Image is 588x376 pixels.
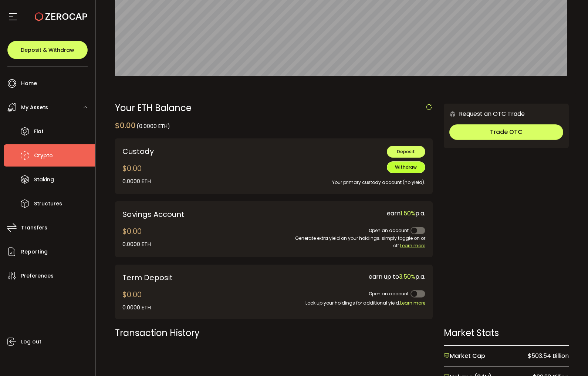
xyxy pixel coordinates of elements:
div: $0.00 [115,120,170,131]
div: 0.0000 ETH [122,304,151,312]
span: Transfers [21,222,47,233]
span: Market Cap [444,351,485,361]
div: Request an OTC Trade [444,109,525,118]
span: Learn more [400,242,425,249]
div: 0.0000 ETH [122,241,151,248]
span: Deposit & Withdraw [21,47,74,53]
span: Home [21,78,37,89]
span: Preferences [21,271,54,281]
iframe: Chat Widget [502,296,588,376]
span: Learn more [400,300,425,306]
span: 1.50% [401,209,415,218]
div: $0.00 [122,289,151,312]
div: $0.00 [122,163,151,185]
span: Fiat [34,126,44,137]
span: My Assets [21,102,48,113]
button: Trade OTC [449,124,563,140]
div: Savings Account [122,209,268,220]
span: Withdraw [395,164,417,170]
div: 0.0000 ETH [122,178,151,185]
div: Your ETH Balance [115,104,433,113]
div: Custody [122,146,244,157]
span: earn up to p.a. [369,272,425,281]
span: 3.50% [399,272,415,281]
span: Open an account [369,227,409,234]
div: Lock up your holdings for additional yield. [254,299,425,307]
span: (0.0000 ETH) [136,122,170,130]
span: Reporting [21,246,48,257]
span: Trade OTC [490,128,523,136]
div: Term Deposit [122,272,244,283]
span: Staking [34,174,54,185]
span: Crypto [34,150,53,161]
span: earn p.a. [387,209,425,218]
div: Transaction History [115,326,433,339]
span: Deposit [397,148,415,155]
button: Withdraw [387,161,425,173]
button: Deposit [387,146,425,158]
div: Generate extra yield on your holdings; simply toggle on or off. [279,235,425,249]
div: $0.00 [122,226,151,248]
div: Your primary custody account (no yield). [254,173,425,186]
div: Market Stats [444,326,569,339]
button: Deposit & Withdraw [7,41,88,59]
span: Log out [21,336,41,347]
img: 6nGpN7MZ9FLuBP83NiajKbTRY4UzlzQtBKtCrLLspmCkSvCZHBKvY3NxgQaT5JnOQREvtQ257bXeeSTueZfAPizblJ+Fe8JwA... [449,111,456,117]
span: Structures [34,198,62,209]
span: Open an account [369,291,409,297]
